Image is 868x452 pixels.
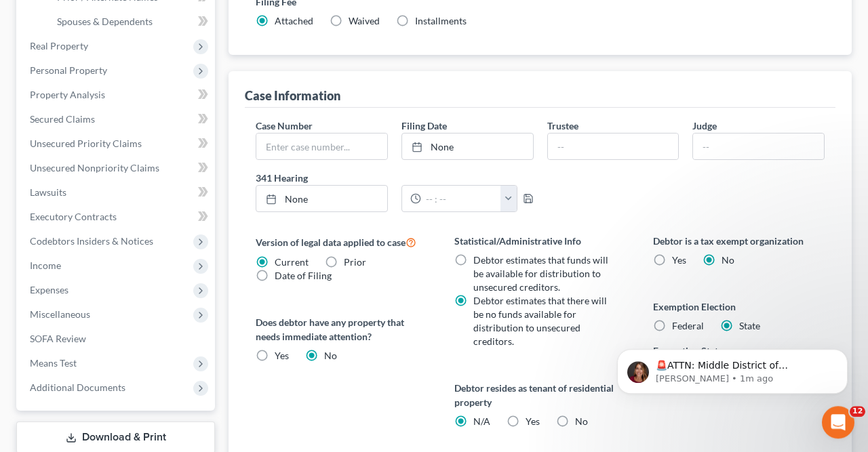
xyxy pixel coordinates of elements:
[30,40,88,52] span: Real Property
[30,235,153,247] span: Codebtors Insiders & Notices
[30,333,86,344] span: SOFA Review
[30,211,117,222] span: Executory Contracts
[19,205,215,229] a: Executory Contracts
[19,131,215,156] a: Unsecured Priority Claims
[30,382,125,393] span: Additional Documents
[30,113,95,125] span: Secured Claims
[344,256,366,268] span: Prior
[672,254,686,266] span: Yes
[324,350,337,361] span: No
[415,15,467,26] span: Installments
[454,234,626,248] label: Statistical/Administrative Info
[653,300,825,314] label: Exemption Election
[249,171,540,185] label: 341 Hearing
[256,315,427,344] label: Does debtor have any property that needs immediate attention?
[256,234,427,250] label: Version of legal data applied to case
[256,133,387,159] input: Enter case number...
[19,156,215,180] a: Unsecured Nonpriority Claims
[692,119,717,133] label: Judge
[473,254,608,293] span: Debtor estimates that funds will be available for distribution to unsecured creditors.
[30,138,142,149] span: Unsecured Priority Claims
[275,15,313,26] span: Attached
[30,186,66,198] span: Lawsuits
[597,321,868,415] iframe: Intercom notifications message
[30,64,107,76] span: Personal Property
[822,406,854,438] iframe: Intercom live chat
[30,260,61,271] span: Income
[256,119,313,133] label: Case Number
[575,415,588,427] span: No
[46,9,215,34] a: Spouses & Dependents
[30,308,90,320] span: Miscellaneous
[275,270,332,281] span: Date of Filing
[548,133,679,159] input: --
[19,327,215,351] a: SOFA Review
[454,381,626,409] label: Debtor resides as tenant of residential property
[850,406,865,417] span: 12
[672,320,704,331] span: Federal
[256,186,387,211] a: None
[30,284,68,295] span: Expenses
[547,119,578,133] label: Trustee
[473,415,490,427] span: N/A
[402,133,533,159] a: None
[19,180,215,205] a: Lawsuits
[739,320,760,331] span: State
[275,350,289,361] span: Yes
[526,415,540,427] span: Yes
[693,133,824,159] input: --
[275,256,309,268] span: Current
[653,234,825,248] label: Debtor is a tax exempt organization
[421,186,502,211] input: -- : --
[473,295,607,347] span: Debtor estimates that there will be no funds available for distribution to unsecured creditors.
[57,16,153,27] span: Spouses & Dependents
[30,357,77,369] span: Means Test
[30,162,159,173] span: Unsecured Nonpriority Claims
[30,89,105,100] span: Property Analysis
[349,15,380,26] span: Waived
[401,119,447,133] label: Filing Date
[722,254,734,266] span: No
[245,87,340,104] div: Case Information
[19,83,215,107] a: Property Analysis
[19,107,215,131] a: Secured Claims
